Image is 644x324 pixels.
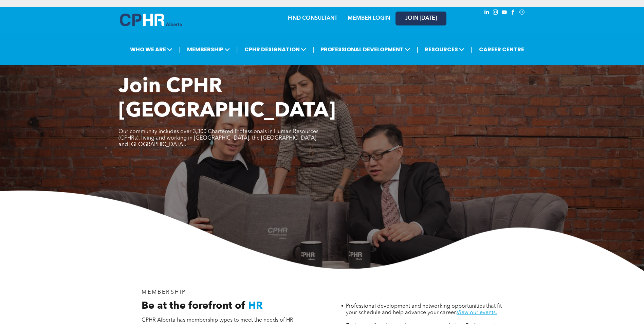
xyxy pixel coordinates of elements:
[318,43,412,56] span: PROFESSIONAL DEVELOPMENT
[185,43,232,56] span: MEMBERSHIP
[179,42,181,56] li: |
[501,8,508,18] a: youtube
[236,42,238,56] li: |
[120,14,182,26] img: A blue and white logo for cp alberta
[405,15,437,22] span: JOIN [DATE]
[483,8,491,18] a: linkedin
[346,304,502,316] span: Professional development and networking opportunities that fit your schedule and help advance you...
[118,77,336,122] span: Join CPHR [GEOGRAPHIC_DATA]
[142,290,186,295] span: MEMBERSHIP
[395,12,446,25] a: JOIN [DATE]
[128,43,174,56] span: WHO WE ARE
[423,43,466,56] span: RESOURCES
[518,8,526,18] a: Social network
[248,301,263,311] span: HR
[417,42,418,56] li: |
[348,16,390,21] a: MEMBER LOGIN
[471,42,473,56] li: |
[457,310,497,316] a: View our events.
[313,42,314,56] li: |
[242,43,308,56] span: CPHR DESIGNATION
[118,129,318,147] span: Our community includes over 3,300 Chartered Professionals in Human Resources (CPHRs), living and ...
[142,301,245,311] span: Be at the forefront of
[477,43,526,56] a: CAREER CENTRE
[288,16,337,21] a: FIND CONSULTANT
[492,8,499,18] a: instagram
[510,8,517,18] a: facebook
